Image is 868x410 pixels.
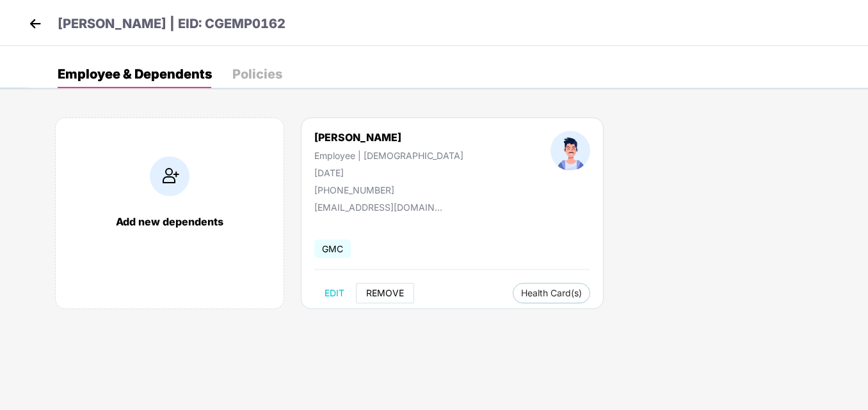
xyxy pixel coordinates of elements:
[232,68,282,80] div: Policies
[68,215,271,228] div: Add new dependents
[325,288,344,298] span: EDIT
[314,283,355,303] button: EDIT
[314,239,351,258] span: GMC
[551,131,590,171] img: profileImage
[314,202,442,213] div: [EMAIL_ADDRESS][DOMAIN_NAME]
[314,150,463,161] div: Employee | [DEMOGRAPHIC_DATA]
[314,185,463,195] div: [PHONE_NUMBER]
[314,167,463,178] div: [DATE]
[513,283,590,303] button: Health Card(s)
[58,68,212,80] div: Employee & Dependents
[521,290,582,296] span: Health Card(s)
[366,288,404,298] span: REMOVE
[58,14,285,34] p: [PERSON_NAME] | EID: CGEMP0162
[150,156,189,196] img: addIcon
[314,131,463,144] div: [PERSON_NAME]
[26,14,45,33] img: back
[356,283,414,303] button: REMOVE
